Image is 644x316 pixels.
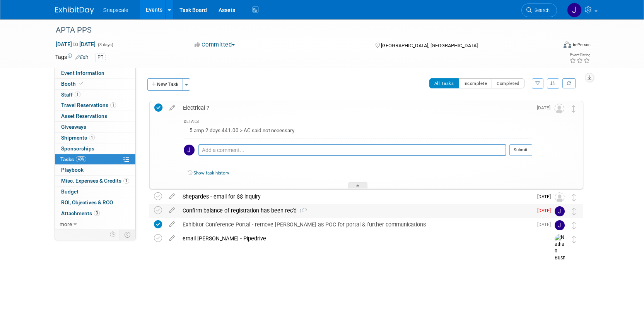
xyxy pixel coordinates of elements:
[55,197,135,208] a: ROI, Objectives & ROO
[55,68,135,78] a: Event Information
[55,143,135,154] a: Sponsorships
[55,79,135,89] a: Booth
[55,7,94,14] img: ExhibitDay
[572,236,576,243] i: Move task
[103,7,128,13] span: Snapscale
[555,220,565,230] img: Jennifer Benedict
[55,208,135,219] a: Attachments3
[166,104,179,111] a: edit
[55,100,135,111] a: Travel Reservations1
[61,113,107,119] span: Asset Reservations
[193,170,229,176] a: Show task history
[55,154,135,165] a: Tasks40%
[537,105,554,111] span: [DATE]
[572,222,576,229] i: Move task
[492,78,524,88] button: Completed
[55,186,135,197] a: Budget
[72,41,79,47] span: to
[147,78,183,91] button: New Task
[106,230,120,240] td: Personalize Event Tab Strip
[55,53,88,62] td: Tags
[55,122,135,132] a: Giveaways
[179,218,533,231] div: Exhibitor Conference Portal - remove [PERSON_NAME] as POC for portal & further communications
[61,135,95,141] span: Shipments
[89,135,95,140] span: 1
[537,222,555,227] span: [DATE]
[60,156,86,162] span: Tasks
[61,167,84,173] span: Playbook
[572,194,576,201] i: Move task
[532,7,550,13] span: Search
[564,41,571,48] img: Format-Inperson.png
[95,54,106,62] div: PT
[509,144,532,156] button: Submit
[165,193,179,200] a: edit
[179,190,533,203] div: Shepardes - email for $$ inquiry
[429,78,459,88] button: All Tasks
[572,42,591,48] div: In-Person
[555,234,566,262] img: Nathan Bush
[165,235,179,242] a: edit
[94,210,100,216] span: 3
[165,207,179,214] a: edit
[55,219,135,230] a: more
[555,206,565,216] img: Jennifer Benedict
[123,178,129,184] span: 1
[555,192,565,202] img: Unassigned
[192,41,238,49] button: Committed
[61,199,113,205] span: ROI, Objectives & ROO
[61,92,80,98] span: Staff
[55,41,96,48] span: [DATE] [DATE]
[554,104,564,114] img: Unassigned
[110,102,116,108] span: 1
[61,124,86,130] span: Giveaways
[61,102,116,108] span: Travel Reservations
[55,133,135,143] a: Shipments1
[55,90,135,100] a: Staff1
[75,92,80,97] span: 1
[184,126,532,138] div: 5 amp 2 days 441.00 > AC said not necessary
[120,230,135,240] td: Toggle Event Tabs
[60,221,72,227] span: more
[521,3,557,17] a: Search
[572,105,576,112] i: Move task
[76,156,86,162] span: 40%
[55,176,135,186] a: Misc. Expenses & Credits1
[569,53,590,57] div: Event Rating
[381,43,478,48] span: [GEOGRAPHIC_DATA], [GEOGRAPHIC_DATA]
[537,208,555,213] span: [DATE]
[55,111,135,121] a: Asset Reservations
[53,23,545,37] div: APTA PPS
[511,40,591,52] div: Event Format
[55,165,135,175] a: Playbook
[179,204,533,217] div: Confirm balance of registration has been rec'd
[184,119,532,126] div: DETAILS
[61,81,85,87] span: Booth
[75,55,88,60] a: Edit
[562,78,576,88] a: Refresh
[61,210,100,216] span: Attachments
[179,232,539,245] div: email [PERSON_NAME] - Pipedrive
[537,194,555,199] span: [DATE]
[165,221,179,228] a: edit
[458,78,492,88] button: Incomplete
[61,70,104,76] span: Event Information
[567,3,582,17] img: Jennifer Benedict
[61,178,129,184] span: Misc. Expenses & Credits
[61,145,94,152] span: Sponsorships
[297,209,307,214] span: 1
[179,101,532,114] div: Electrical ?
[61,188,79,195] span: Budget
[97,42,113,47] span: (3 days)
[572,208,576,215] i: Move task
[79,81,83,86] i: Booth reservation complete
[184,145,195,155] img: Jennifer Benedict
